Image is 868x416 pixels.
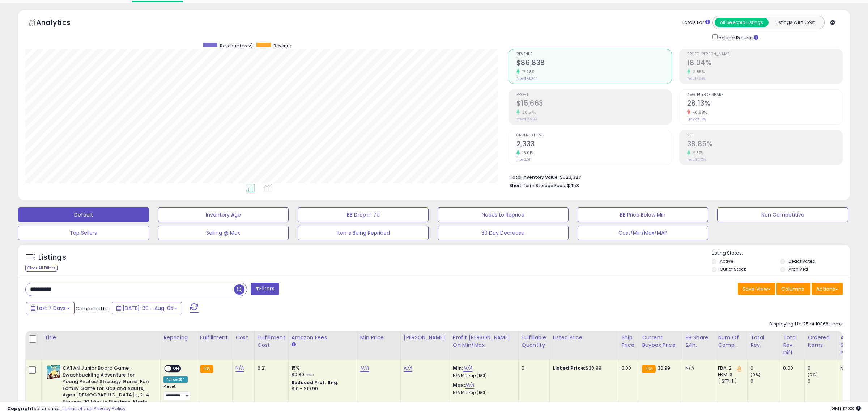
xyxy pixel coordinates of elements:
b: Short Term Storage Fees: [510,182,566,189]
div: $10 - $10.90 [292,386,352,392]
span: Revenue (prev) [220,43,253,49]
small: Prev: 28.38% [687,117,706,121]
div: Displaying 1 to 25 of 10368 items [769,321,843,328]
div: Clear All Filters [25,265,58,272]
label: Deactivated [788,258,816,264]
div: Totals For [682,19,710,26]
small: (0%) [750,372,761,378]
small: Prev: 17.54% [687,76,705,81]
div: Fulfillable Quantity [522,334,546,349]
h2: 2,333 [516,140,672,150]
button: Columns [776,283,810,295]
button: Save View [738,283,775,295]
p: N/A Markup (ROI) [453,390,513,395]
a: N/A [404,365,412,372]
div: Ship Price [621,334,636,349]
small: Prev: 2,011 [516,157,531,162]
button: Default [18,207,149,222]
button: BB Price Below Min [578,207,709,222]
div: 15% [292,365,352,371]
span: Profit [PERSON_NAME] [687,52,842,56]
label: Active [720,258,733,264]
h5: Listings [38,252,66,262]
div: Listed Price [553,334,615,341]
a: N/A [235,365,244,372]
span: 30.99 [658,365,671,371]
div: FBA: 2 [718,365,742,371]
h2: $15,663 [516,99,672,109]
span: Ordered Items [516,134,672,138]
a: Privacy Policy [94,405,125,412]
div: Amazon Fees [292,334,354,341]
p: Listing States: [712,250,850,257]
span: OFF [171,366,183,372]
span: Compared to: [76,305,109,312]
button: Inventory Age [158,207,289,222]
button: Non Competitive [717,207,848,222]
button: Listings With Cost [768,18,822,27]
span: Last 7 Days [37,304,65,312]
span: Revenue [516,52,672,56]
b: Max: [453,382,465,388]
strong: Copyright [7,405,34,412]
th: The percentage added to the cost of goods (COGS) that forms the calculator for Min & Max prices. [450,331,518,360]
div: Total Rev. Diff. [783,334,801,357]
small: 2.85% [690,69,705,75]
button: Items Being Repriced [298,226,429,240]
div: BB Share 24h. [685,334,712,349]
div: Fulfillment Cost [258,334,285,349]
b: Listed Price: [553,365,586,371]
div: Avg Selling Price [840,334,867,357]
div: Profit [PERSON_NAME] on Min/Max [453,334,515,349]
small: 16.01% [520,150,534,156]
button: Selling @ Max [158,226,289,240]
button: Filters [251,283,279,295]
div: Fulfillment [200,334,229,341]
div: Preset: [163,384,191,400]
div: 6.21 [258,365,283,371]
h5: Analytics [36,17,85,29]
div: Repricing [163,334,194,341]
h2: 18.04% [687,59,842,68]
label: Out of Stock [720,266,746,272]
div: Ordered Items [808,334,834,349]
div: FBM: 3 [718,371,742,378]
button: BB Drop in 7d [298,207,429,222]
div: N/A [840,365,864,371]
b: Reduced Prof. Rng. [292,379,339,386]
a: N/A [465,382,474,389]
div: Current Buybox Price [642,334,679,349]
button: Actions [812,283,843,295]
small: 9.37% [690,150,704,156]
small: Amazon Fees. [292,341,296,348]
div: Include Returns [707,33,767,42]
span: [DATE]-30 - Aug-05 [123,304,173,312]
span: Revenue [273,43,292,49]
span: Avg. Buybox Share [687,93,842,97]
small: Prev: 35.52% [687,157,706,162]
span: 2025-08-14 12:38 GMT [831,405,861,412]
button: 30 Day Decrease [438,226,569,240]
label: Archived [788,266,808,272]
a: Terms of Use [62,405,93,412]
a: N/A [360,365,369,372]
span: Profit [516,93,672,97]
small: Prev: $74,044 [516,76,537,81]
button: Top Sellers [18,226,149,240]
div: $0.30 min [292,371,352,378]
div: N/A [685,365,709,371]
small: 17.28% [520,69,535,75]
div: 0 [522,365,544,371]
h2: 38.85% [687,140,842,150]
div: Num of Comp. [718,334,744,349]
div: Follow BB * [163,376,188,383]
div: ( SFP: 1 ) [718,378,742,385]
div: Min Price [360,334,397,341]
button: Cost/Min/Max/MAP [578,226,709,240]
h2: $86,838 [516,59,672,68]
div: Title [44,334,157,341]
img: 51aYt4NxVqL._SL40_.jpg [46,365,61,379]
small: (0%) [808,372,818,378]
h2: 28.13% [687,99,842,109]
p: N/A Markup (ROI) [453,373,513,378]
